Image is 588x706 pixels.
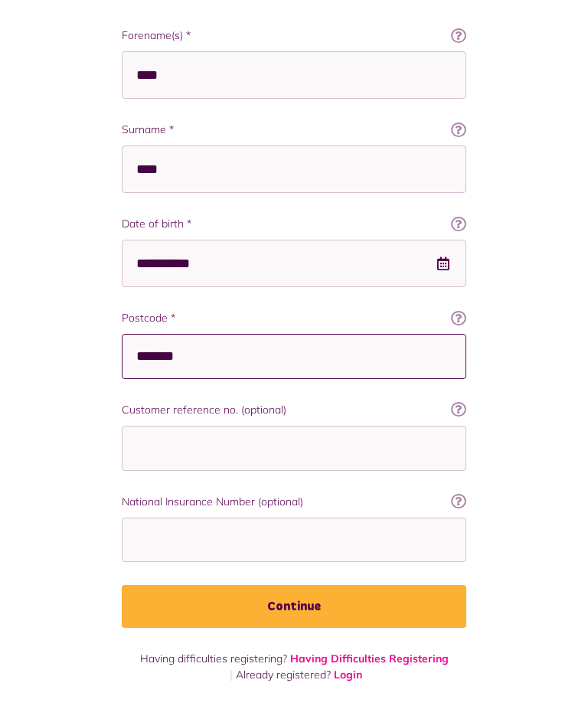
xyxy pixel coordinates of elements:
label: National Insurance Number (optional) [122,494,466,510]
button: Continue [122,585,466,628]
a: Login [334,668,362,681]
label: Customer reference no. (optional) [122,402,466,418]
label: Date of birth * [122,216,466,232]
label: Forename(s) * [122,28,466,44]
a: Having Difficulties Registering [290,652,449,665]
label: Surname * [122,122,466,138]
label: Postcode * [122,310,466,326]
input: Use the arrow keys to pick a date [122,240,466,287]
span: Having difficulties registering? [140,652,287,665]
span: Already registered? [236,668,331,681]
